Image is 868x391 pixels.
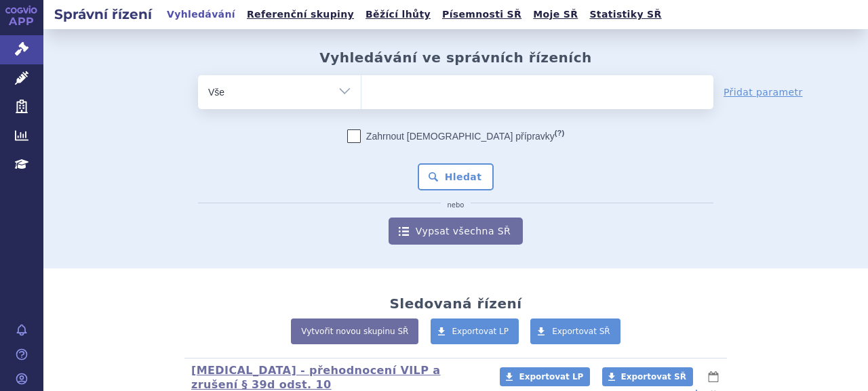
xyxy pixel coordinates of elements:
a: Exportovat LP [500,367,590,386]
a: Vypsat všechna SŘ [389,218,523,245]
a: Vyhledávání [163,5,239,24]
a: Písemnosti SŘ [438,5,526,24]
h2: Správní řízení [43,5,163,24]
a: [MEDICAL_DATA] - přehodnocení VILP a zrušení § 39d odst. 10 [191,364,441,391]
a: Běžící lhůty [361,5,435,24]
span: Exportovat SŘ [621,372,686,382]
a: Statistiky SŘ [585,5,665,24]
a: Referenční skupiny [243,5,358,24]
span: Exportovat LP [519,372,583,382]
a: Exportovat SŘ [602,367,693,386]
button: Hledat [418,163,494,190]
span: Exportovat LP [452,327,509,336]
span: Exportovat SŘ [552,327,610,336]
h2: Sledovaná řízení [389,295,521,312]
a: Moje SŘ [529,5,582,24]
i: nebo [441,201,471,209]
a: Přidat parametr [724,85,803,99]
a: Vytvořit novou skupinu SŘ [291,318,418,344]
abbr: (?) [555,129,564,138]
button: lhůty [707,369,720,385]
a: Exportovat LP [431,318,519,344]
a: Exportovat SŘ [530,318,620,344]
label: Zahrnout [DEMOGRAPHIC_DATA] přípravky [347,129,564,143]
h2: Vyhledávání ve správních řízeních [319,49,592,66]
